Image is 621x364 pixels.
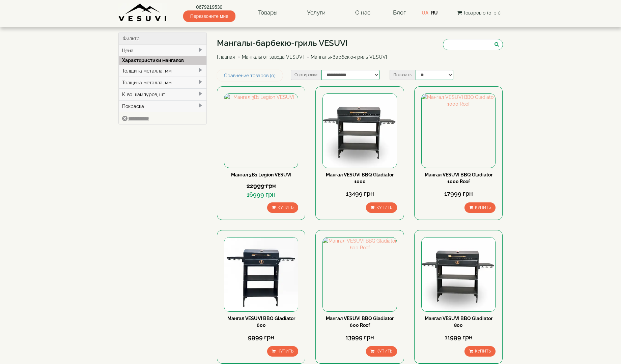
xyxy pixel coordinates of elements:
a: Услуги [300,5,332,21]
div: 13999 грн [322,333,397,342]
button: Купить [366,202,397,213]
span: Купить [278,349,293,354]
img: Мангал VESUVI BBQ Gladiator 1000 Roof [422,94,495,167]
img: Завод VESUVI [118,3,167,22]
span: Купить [475,349,491,354]
img: Мангал VESUVI BBQ Gladiator 600 [224,237,298,311]
div: Толщина металла, мм [119,77,207,88]
h1: Мангалы-барбекю-гриль VESUVI [217,39,392,48]
img: Мангал VESUVI BBQ Gladiator 800 [422,237,495,311]
button: Купить [464,202,496,213]
div: Покраска [119,100,207,112]
a: Сравнение товаров (0) [217,70,283,81]
div: К-во шампуров, шт [119,88,207,100]
span: Купить [376,205,392,210]
a: Мангал VESUVI BBQ Gladiator 600 Roof [326,316,394,328]
img: Мангал 3В1 Legion VESUVI [224,94,298,167]
span: Купить [475,205,491,210]
img: Мангал VESUVI BBQ Gladiator 1000 [323,94,396,167]
a: RU [431,10,438,16]
button: Купить [267,202,298,213]
a: Мангал VESUVI BBQ Gladiator 600 [227,316,295,328]
span: Перезвоните мне [183,10,235,22]
a: Мангалы от завода VESUVI [242,54,304,60]
a: О нас [348,5,377,21]
button: Купить [366,346,397,357]
div: 11999 грн [421,333,496,342]
li: Мангалы-барбекю-гриль VESUVI [305,54,387,60]
button: Купить [267,346,298,357]
a: Товары [251,5,284,21]
div: 9999 грн [224,333,298,342]
a: UA [422,10,428,16]
button: Купить [464,346,496,357]
a: Мангал VESUVI BBQ Gladiator 800 [425,316,492,328]
div: 16999 грн [224,190,298,199]
div: Цена [119,45,207,56]
div: 17999 грн [421,189,496,198]
a: Мангал VESUVI BBQ Gladiator 1000 Roof [425,172,492,184]
label: Показать: [390,70,416,80]
button: Товаров 0 (0грн) [455,9,503,17]
a: Главная [217,54,235,60]
div: Фильтр [119,32,207,45]
a: Блог [393,9,406,16]
a: Мангал VESUVI BBQ Gladiator 1000 [326,172,394,184]
a: 0679219530 [183,4,235,10]
img: Мангал VESUVI BBQ Gladiator 600 Roof [323,237,396,311]
span: Купить [278,205,293,210]
div: 13499 грн [322,189,397,198]
span: Купить [376,349,392,354]
div: Толщина металла, мм [119,65,207,77]
a: Мангал 3В1 Legion VESUVI [231,172,291,177]
div: 22999 грн [224,181,298,190]
div: Характеристики мангалов [119,56,207,65]
label: Сортировка: [291,70,321,80]
span: Товаров 0 (0грн) [463,10,501,16]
